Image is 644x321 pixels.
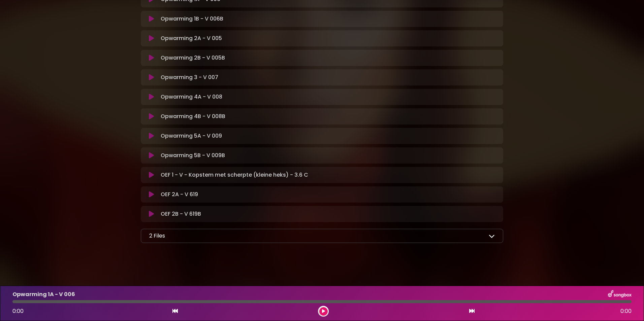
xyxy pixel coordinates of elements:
p: Opwarming 1B - V 006B [161,15,223,23]
p: 2 Files [149,232,165,240]
p: Opwarming 4B - V 008B [161,112,225,120]
p: Opwarming 4A - V 008 [161,93,222,101]
p: OEF 2B - V 619B [161,210,201,218]
p: Opwarming 2B - V 005B [161,54,225,62]
p: Opwarming 5B - V 009B [161,151,225,159]
p: Opwarming 5A - V 009 [161,132,222,140]
p: Opwarming 2A - V 005 [161,34,222,42]
p: OEF 2A - V 619 [161,190,198,199]
p: OEF 1 - V - Kopstem met scherpte (kleine heks) - 3.6 C [161,171,308,179]
p: Opwarming 3 - V 007 [161,73,218,81]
